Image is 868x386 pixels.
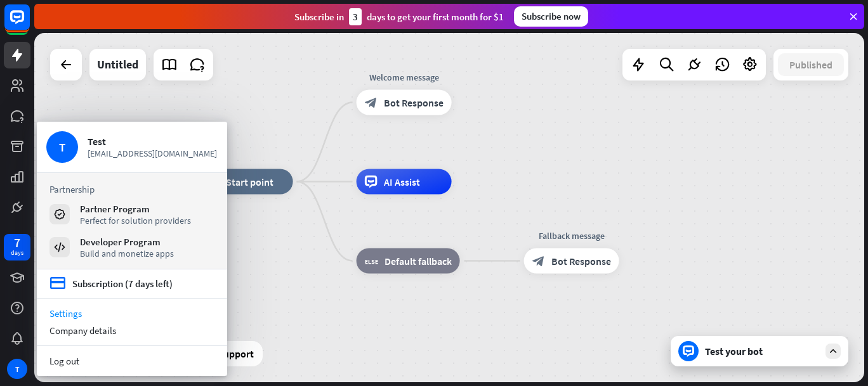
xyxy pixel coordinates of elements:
div: Partner Program [80,203,191,215]
a: Developer Program Build and monetize apps [49,236,214,259]
h3: Partnership [49,183,214,195]
div: Subscribe now [514,6,588,27]
span: Bot Response [384,96,444,109]
a: 7 days [4,234,30,261]
a: Settings [37,305,227,322]
span: [EMAIL_ADDRESS][DOMAIN_NAME] [88,148,218,159]
i: block_fallback [365,255,378,267]
a: Partner Program Perfect for solution providers [49,203,214,226]
div: Test your bot [705,345,819,357]
div: Subscribe in days to get your first month for $1 [294,8,504,25]
div: Company details [37,322,227,339]
div: Fallback message [515,229,629,242]
i: credit_card [49,276,66,292]
div: Subscription (7 days left) [72,278,173,290]
span: Default fallback [385,255,452,267]
div: T [46,131,78,163]
a: T Test [EMAIL_ADDRESS][DOMAIN_NAME] [46,131,218,163]
i: block_bot_response [365,96,378,109]
div: Build and monetize apps [80,248,174,259]
div: Untitled [97,49,138,80]
div: 7 [14,237,20,248]
button: Open LiveChat chat widget [10,5,48,43]
div: Developer Program [80,236,174,248]
div: Welcome message [347,71,461,84]
a: Log out [37,352,227,370]
span: AI Assist [384,176,420,188]
div: days [11,248,23,257]
i: block_bot_response [532,255,545,267]
div: Perfect for solution providers [80,215,191,226]
a: credit_card Subscription (7 days left) [49,276,173,292]
div: Test [88,135,218,148]
button: Published [778,53,844,76]
span: Start point [226,176,273,188]
span: Bot Response [551,255,611,267]
div: 3 [349,8,362,25]
div: T [7,359,27,379]
span: Support [218,344,254,364]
